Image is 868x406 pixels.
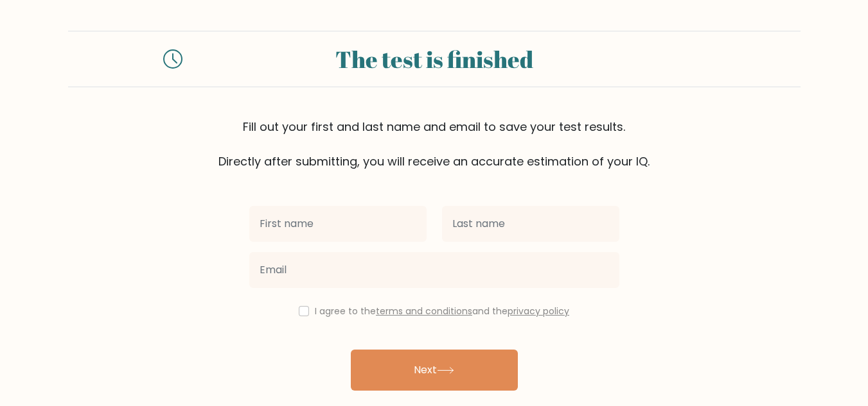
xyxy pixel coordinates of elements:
[249,206,427,242] input: First name
[68,118,801,170] div: Fill out your first and last name and email to save your test results. Directly after submitting,...
[376,305,472,317] a: terms and conditions
[249,252,619,288] input: Email
[198,42,671,76] div: The test is finished
[442,206,619,242] input: Last name
[351,350,518,391] button: Next
[508,305,569,317] a: privacy policy
[315,305,569,317] label: I agree to the and the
